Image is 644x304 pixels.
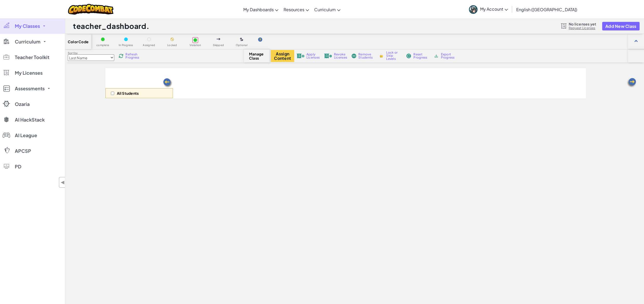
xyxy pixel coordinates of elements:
span: Skipped [213,44,224,47]
span: Revoke Licenses [334,53,347,59]
span: ◀ [61,179,65,186]
img: IconLicenseApply.svg [297,54,304,58]
a: My Account [466,1,511,17]
a: Resources [281,2,312,16]
span: Violation [190,44,201,47]
span: English ([GEOGRAPHIC_DATA]) [516,7,577,12]
span: Color Code [68,40,89,44]
span: My Classes [15,24,40,28]
img: IconLock.svg [379,53,384,58]
p: All Students [117,91,139,95]
span: Ozaria [15,102,30,106]
span: Lock or Skip Levels [386,51,401,60]
img: IconArchive.svg [434,54,439,58]
img: Arrow_Left.png [626,78,637,88]
span: My Dashboards [243,7,274,12]
span: AI HackStack [15,117,45,122]
span: No licenses yet [569,22,596,26]
img: IconReload.svg [119,54,123,58]
span: Apply Licenses [306,53,320,59]
img: CodeCombat logo [68,4,113,15]
span: Manage Class [249,52,264,60]
span: Teacher Toolkit [15,55,49,60]
span: My Licenses [15,71,43,75]
img: IconHint.svg [258,37,262,42]
button: Add New Class [602,22,640,30]
span: complete [96,44,109,47]
img: IconReset.svg [406,54,411,58]
img: IconRemoveStudents.svg [352,54,356,58]
button: Assign Content [271,50,294,62]
img: IconSkippedLevel.svg [217,38,220,40]
span: In Progress [119,44,133,47]
span: My Account [480,6,508,12]
a: English ([GEOGRAPHIC_DATA]) [514,2,580,16]
span: Reset Progress [413,53,429,59]
label: Sort by [68,51,114,55]
span: Locked [167,44,177,47]
span: AI League [15,133,37,138]
span: Curriculum [15,39,41,44]
img: IconOptionalLevel.svg [240,37,243,42]
span: Optional [236,44,247,47]
img: Arrow_Left.png [163,78,173,88]
a: Request Licenses [569,26,596,30]
span: Assessments [15,86,45,91]
span: Remove Students [358,53,374,59]
span: Assigned [143,44,155,47]
span: Refresh Progress [125,53,142,59]
span: Curriculum [314,7,336,12]
img: IconLicenseRevoke.svg [324,54,332,58]
a: My Dashboards [241,2,281,16]
h1: teacher_dashboard. [73,21,149,31]
img: avatar [469,5,478,14]
span: Export Progress [441,53,457,59]
span: Resources [284,7,304,12]
a: Curriculum [312,2,343,16]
